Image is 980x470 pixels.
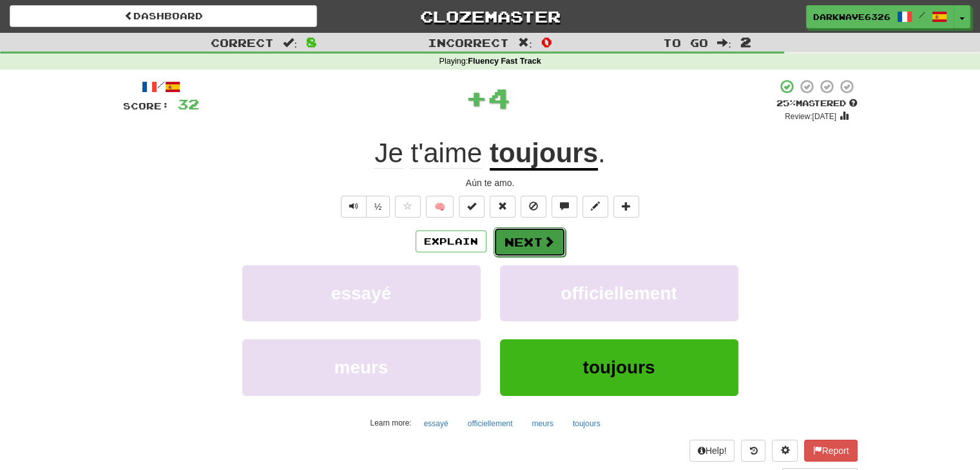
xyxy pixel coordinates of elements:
button: meurs [242,339,481,395]
span: + [465,79,488,117]
button: toujours [500,339,738,395]
span: t'aime [410,138,482,169]
button: Help! [689,440,735,462]
button: Report [804,440,857,462]
button: Set this sentence to 100% Mastered (alt+m) [459,196,485,218]
span: 25 % [776,98,796,108]
span: Je [374,138,403,169]
span: Score: [123,100,169,111]
span: : [518,37,532,48]
button: 🧠 [426,196,454,218]
button: essayé [242,265,481,321]
span: : [283,37,297,48]
span: 8 [306,34,317,50]
a: DarkWave6326 / [806,5,954,28]
button: meurs [524,414,560,433]
span: DarkWave6326 [813,11,890,23]
div: / [123,79,199,95]
span: . [598,138,606,168]
button: Play sentence audio (ctl+space) [341,196,367,218]
span: 4 [488,82,510,114]
button: Next [494,227,566,257]
small: Learn more: [370,418,411,428]
button: Favorite sentence (alt+f) [395,196,421,218]
a: Dashboard [10,5,317,27]
button: Reset to 0% Mastered (alt+r) [490,196,515,218]
button: Edit sentence (alt+d) [582,196,608,218]
button: essayé [417,414,456,433]
a: Clozemaster [336,5,644,28]
u: toujours [490,138,598,171]
button: Ignore sentence (alt+i) [521,196,546,218]
span: Incorrect [428,36,509,49]
div: Mastered [776,98,858,109]
button: Round history (alt+y) [741,440,765,462]
span: Correct [211,36,274,49]
div: Aún te amo. [123,176,858,189]
span: / [919,10,925,19]
span: essayé [331,283,391,303]
span: toujours [583,357,655,377]
small: Review: [DATE] [785,112,836,121]
span: officiellement [561,283,677,303]
span: : [717,37,731,48]
button: ½ [366,196,390,218]
button: toujours [566,414,608,433]
button: Explain [416,230,486,252]
button: officiellement [500,265,738,321]
button: Discuss sentence (alt+u) [552,196,577,218]
strong: Fluency Fast Track [468,57,541,66]
span: meurs [334,357,388,377]
span: To go [663,36,708,49]
div: Text-to-speech controls [338,196,390,218]
span: 2 [740,34,751,50]
button: officiellement [461,414,520,433]
button: Add to collection (alt+a) [613,196,639,218]
span: 0 [541,34,552,50]
span: 32 [177,96,199,112]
